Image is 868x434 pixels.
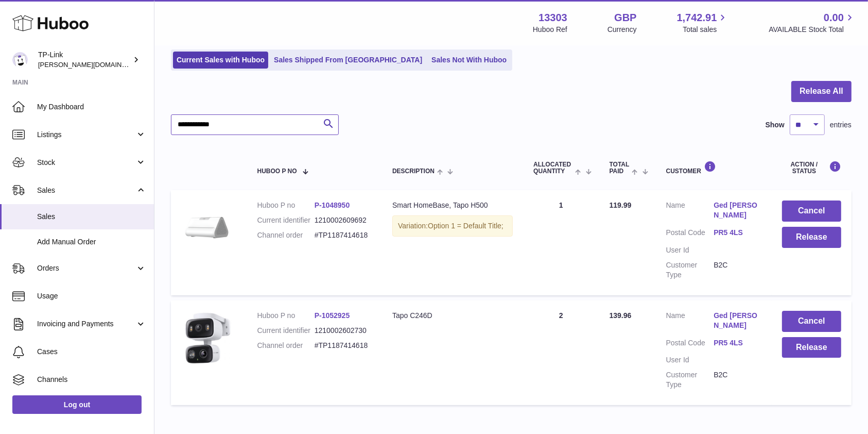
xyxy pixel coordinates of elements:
[38,50,131,70] div: TP-Link
[666,228,714,240] dt: Postal Code
[666,311,714,333] dt: Name
[714,338,761,348] a: PR5 4LS
[666,245,714,255] dt: User Id
[37,212,146,222] span: Sales
[523,301,599,405] td: 2
[714,228,761,238] a: PR5 4LS
[714,311,761,330] a: Ged [PERSON_NAME]
[37,319,135,329] span: Invoicing and Payments
[666,355,714,365] dt: User Id
[257,326,315,336] dt: Current identifier
[428,222,504,230] span: Option 1 = Default Title;
[315,230,372,240] dd: #TP1187414618
[666,260,714,280] dt: Customer Type
[37,186,135,195] span: Sales
[315,201,350,209] a: P-1048950
[257,201,315,210] dt: Huboo P no
[257,230,315,240] dt: Channel order
[782,201,841,222] button: Cancel
[37,263,135,273] span: Orders
[607,25,637,35] div: Currency
[257,311,315,321] dt: Huboo P no
[782,337,841,358] button: Release
[181,201,233,252] img: listpage_large_20241231040602k.png
[37,347,146,357] span: Cases
[769,25,856,35] span: AVAILABLE Stock Total
[533,161,572,175] span: ALLOCATED Quantity
[539,11,567,25] strong: 13303
[315,215,372,225] dd: 1210002609692
[38,60,260,69] span: [PERSON_NAME][DOMAIN_NAME][EMAIL_ADDRESS][DOMAIN_NAME]
[614,11,636,25] strong: GBP
[610,201,632,209] span: 119.99
[666,370,714,390] dt: Customer Type
[315,341,372,350] dd: #TP1187414618
[315,326,372,336] dd: 1210002602730
[37,291,146,301] span: Usage
[37,237,146,247] span: Add Manual Order
[37,375,146,385] span: Channels
[683,25,728,35] span: Total sales
[769,11,856,35] a: 0.00 AVAILABLE Stock Total
[714,201,761,220] a: Ged [PERSON_NAME]
[523,190,599,295] td: 1
[392,215,513,237] div: Variation:
[766,120,785,130] label: Show
[677,11,717,25] span: 1,742.91
[666,338,714,350] dt: Postal Code
[257,168,297,175] span: Huboo P no
[392,168,435,175] span: Description
[173,52,268,69] a: Current Sales with Huboo
[37,130,135,140] span: Listings
[714,370,761,390] dd: B2C
[824,11,844,25] span: 0.00
[181,311,233,366] img: 1753362243.jpg
[12,395,142,414] a: Log out
[12,52,28,68] img: susie.li@tp-link.com
[37,102,146,112] span: My Dashboard
[257,215,315,225] dt: Current identifier
[533,25,567,35] div: Huboo Ref
[782,161,841,175] div: Action / Status
[257,341,315,350] dt: Channel order
[677,11,729,35] a: 1,742.91 Total sales
[830,120,852,130] span: entries
[791,81,852,102] button: Release All
[782,311,841,332] button: Cancel
[428,52,510,69] a: Sales Not With Huboo
[782,227,841,248] button: Release
[610,311,632,320] span: 139.96
[392,311,513,321] div: Tapo C246D
[714,260,761,280] dd: B2C
[610,161,630,175] span: Total paid
[37,158,135,168] span: Stock
[315,311,350,320] a: P-1052925
[666,161,761,175] div: Customer
[392,201,513,210] div: Smart HomeBase, Tapo H500
[666,201,714,223] dt: Name
[270,52,426,69] a: Sales Shipped From [GEOGRAPHIC_DATA]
